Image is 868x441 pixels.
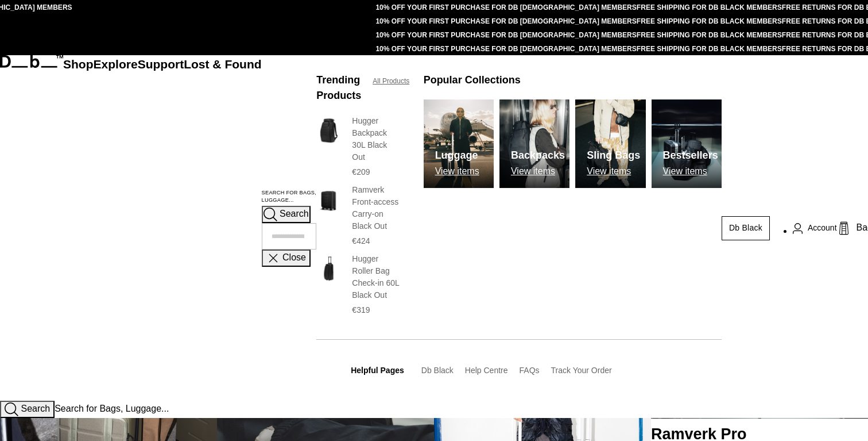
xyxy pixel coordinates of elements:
a: All Products [373,76,409,86]
span: €319 [352,305,370,315]
img: Db [652,99,722,188]
p: View items [587,166,640,177]
a: Shop [63,57,94,71]
a: Lost & Found [184,57,261,71]
button: Search [262,206,311,223]
img: Db [499,99,569,188]
a: FREE SHIPPING FOR DB BLACK MEMBERS [637,17,782,25]
a: 10% OFF YOUR FIRST PURCHASE FOR DB [DEMOGRAPHIC_DATA] MEMBERS [375,3,636,11]
img: Ramverk Front-access Carry-on Black Out [316,184,340,215]
a: Hugger Roller Bag Check-in 60L Black Out Hugger Roller Bag Check-in 60L Black Out €319 [316,253,400,316]
p: View items [511,166,565,177]
a: Account [793,221,837,235]
a: Explore [94,57,138,71]
button: Close [262,250,311,267]
h3: Popular Collections [424,72,521,88]
img: Hugger Backpack 30L Black Out [316,115,340,146]
h3: Hugger Backpack 30L Black Out [352,115,400,163]
a: Track Your Order [551,366,612,375]
span: Search [280,209,309,219]
a: Db Bestsellers View items [652,99,722,188]
a: Ramverk Front-access Carry-on Black Out Ramverk Front-access Carry-on Black Out €424 [316,184,400,247]
h3: Hugger Roller Bag Check-in 60L Black Out [352,253,400,301]
span: Account [808,222,837,234]
a: FREE SHIPPING FOR DB BLACK MEMBERS [637,31,782,39]
a: Db Luggage View items [424,99,494,188]
span: Search [21,404,50,413]
p: View items [663,166,718,177]
a: Db Sling Bags View items [575,99,645,188]
h3: Backpacks [511,148,565,163]
a: 10% OFF YOUR FIRST PURCHASE FOR DB [DEMOGRAPHIC_DATA] MEMBERS [375,17,636,25]
h3: Sling Bags [587,148,640,163]
h3: Trending Products [316,72,361,103]
a: 10% OFF YOUR FIRST PURCHASE FOR DB [DEMOGRAPHIC_DATA] MEMBERS [375,31,636,39]
a: Db Backpacks View items [499,99,569,188]
a: 10% OFF YOUR FIRST PURCHASE FOR DB [DEMOGRAPHIC_DATA] MEMBERS [375,45,636,53]
a: Db Black [421,366,454,375]
a: FREE SHIPPING FOR DB BLACK MEMBERS [637,3,782,11]
a: FREE SHIPPING FOR DB BLACK MEMBERS [637,45,782,53]
img: Hugger Roller Bag Check-in 60L Black Out [316,253,340,284]
img: Db [424,99,494,188]
label: Search for Bags, Luggage... [262,189,317,205]
img: Db [575,99,645,188]
nav: Main Navigation [63,55,262,401]
span: €424 [352,236,370,246]
h3: Bestsellers [663,148,718,163]
span: €209 [352,167,370,177]
h3: Ramverk Front-access Carry-on Black Out [352,184,400,232]
a: Support [138,57,184,71]
a: Hugger Backpack 30L Black Out Hugger Backpack 30L Black Out €209 [316,115,400,178]
a: FAQs [520,366,540,375]
a: Db Black [722,216,770,240]
p: View items [435,166,479,177]
h3: Helpful Pages [351,365,404,377]
span: Close [282,253,306,263]
a: Help Centre [465,366,508,375]
h3: Luggage [435,148,479,163]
